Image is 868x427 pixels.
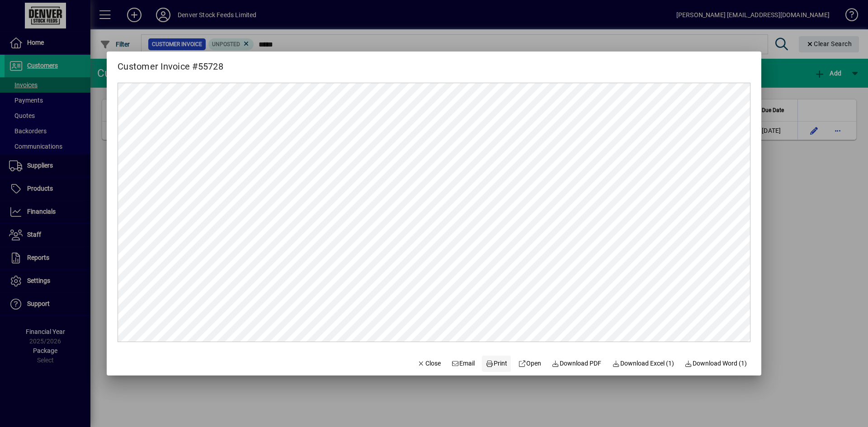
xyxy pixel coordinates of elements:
[609,356,678,372] button: Download Excel (1)
[452,359,475,368] span: Email
[486,359,507,368] span: Print
[681,356,751,372] button: Download Word (1)
[518,359,541,368] span: Open
[548,356,605,372] a: Download PDF
[107,52,234,74] h2: Customer Invoice #55728
[612,359,674,368] span: Download Excel (1)
[448,356,479,372] button: Email
[685,359,747,368] span: Download Word (1)
[417,359,441,368] span: Close
[414,356,444,372] button: Close
[482,356,511,372] button: Print
[514,356,545,372] a: Open
[552,359,602,368] span: Download PDF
